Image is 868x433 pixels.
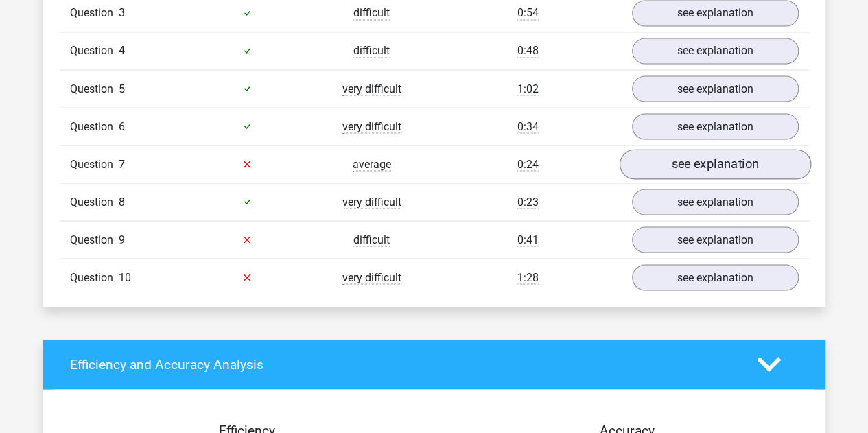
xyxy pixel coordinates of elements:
span: 0:41 [517,233,539,246]
h4: Efficiency and Accuracy Analysis [70,356,736,372]
span: 1:02 [517,82,539,95]
span: very difficult [342,270,401,284]
span: 0:24 [517,157,539,171]
span: 5 [119,82,125,95]
span: Question [70,231,119,248]
span: Question [70,269,119,285]
a: see explanation [632,226,799,253]
span: 9 [119,233,125,246]
span: very difficult [342,82,401,95]
span: 0:34 [517,119,539,133]
a: see explanation [632,113,799,139]
span: 4 [119,44,125,57]
span: difficult [353,44,390,58]
span: difficult [353,6,390,20]
span: difficult [353,233,390,246]
span: Question [70,156,119,172]
span: average [353,157,391,171]
span: 0:23 [517,195,539,209]
a: see explanation [632,75,799,102]
span: Question [70,118,119,134]
span: 1:28 [517,270,539,284]
span: 8 [119,195,125,208]
span: Question [70,80,119,97]
span: very difficult [342,195,401,209]
span: 0:48 [517,44,539,58]
span: very difficult [342,119,401,133]
span: Question [70,194,119,210]
span: Question [70,5,119,21]
span: 6 [119,119,125,132]
span: 3 [119,6,125,19]
span: 10 [119,270,131,283]
span: Question [70,43,119,59]
a: see explanation [619,149,810,179]
a: see explanation [632,38,799,64]
span: 7 [119,157,125,170]
a: see explanation [632,189,799,215]
span: 0:54 [517,6,539,20]
a: see explanation [632,264,799,290]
